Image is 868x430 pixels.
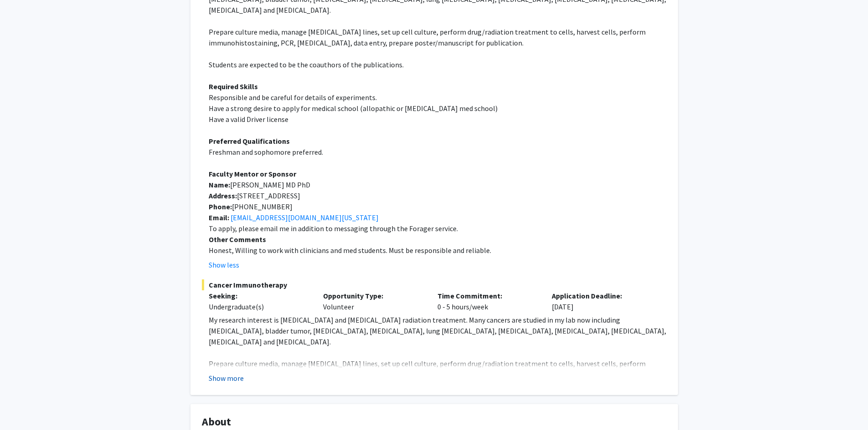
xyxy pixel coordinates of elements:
[230,180,310,189] span: [PERSON_NAME] MD PhD
[209,290,309,301] p: Seeking:
[209,169,296,178] strong: Faculty Mentor or Sponsor
[323,290,424,301] p: Opportunity Type:
[209,104,498,113] span: Have a strong desire to apply for medical school (allopathic or [MEDICAL_DATA] med school)
[232,202,293,211] span: [PHONE_NUMBER]
[231,213,379,222] a: [EMAIL_ADDRESS][DOMAIN_NAME][US_STATE]
[431,290,545,312] div: 0 - 5 hours/week
[209,147,323,157] span: Freshman and sophomore preferred.
[209,373,244,384] button: Show more
[316,290,431,312] div: Volunteer
[209,115,288,124] span: Have a valid Driver license
[209,223,667,234] p: To apply, please email me in addition to messaging through the Forager service.
[202,279,667,290] span: Cancer Immunotherapy
[209,235,266,244] strong: Other Comments
[209,93,377,102] span: Responsible and be careful for details of experiments.
[209,180,230,189] strong: Name:
[209,137,290,146] strong: Preferred Qualifications
[552,290,652,301] p: Application Deadline:
[209,27,646,47] span: Prepare culture media, manage [MEDICAL_DATA] lines, set up cell culture, perform drug/radiation t...
[209,82,258,91] strong: Required Skills
[237,191,300,200] span: [STREET_ADDRESS]
[209,213,229,222] strong: Email:
[209,191,237,200] strong: Address:
[209,301,309,312] div: Undergraduate(s)
[202,415,667,429] h4: About
[209,259,239,270] button: Show less
[7,389,39,423] iframe: Chat
[209,315,666,346] span: My research interest is [MEDICAL_DATA] and [MEDICAL_DATA] radiation treatment. Many cancers are s...
[437,290,538,301] p: Time Commitment:
[209,359,646,379] span: Prepare culture media, manage [MEDICAL_DATA] lines, set up cell culture, perform drug/radiation t...
[545,290,659,312] div: [DATE]
[209,202,232,211] strong: Phone:
[209,246,491,255] span: Honest, Willing to work with clinicians and med students. Must be responsible and reliable.
[209,60,404,69] span: Students are expected to be the coauthors of the publications.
